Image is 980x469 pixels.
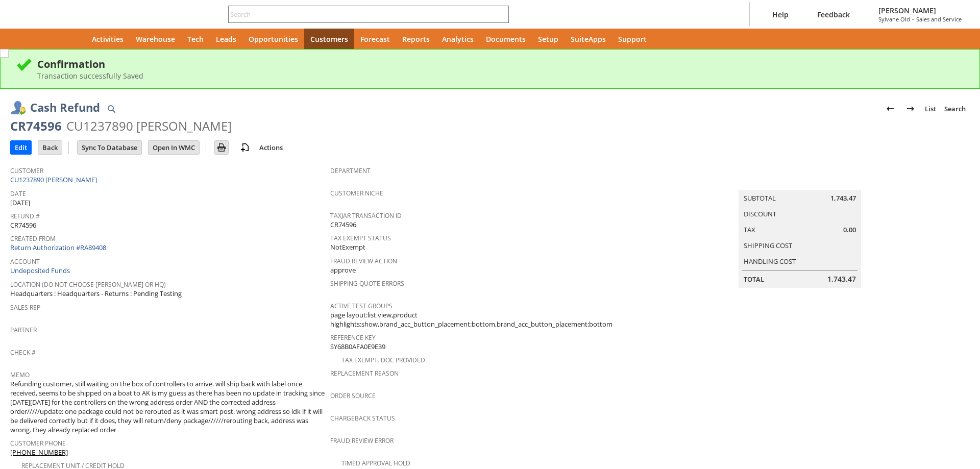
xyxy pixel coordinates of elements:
[330,414,395,423] a: Chargeback Status
[878,6,962,15] span: [PERSON_NAME]
[229,8,495,20] input: Search
[330,279,404,288] a: Shipping Quote Errors
[330,166,371,175] a: Department
[10,439,66,448] a: Customer Phone
[10,189,26,198] a: Date
[10,348,36,357] a: Check #
[37,71,964,81] div: Transaction successfully Saved
[66,118,232,134] div: CU1237890 [PERSON_NAME]
[37,57,964,71] div: Confirmation
[330,242,365,252] span: NotExempt
[61,29,86,49] a: Home
[330,302,393,310] a: Active Test Groups
[830,193,856,203] span: 1,743.47
[216,34,236,44] span: Leads
[402,34,430,44] span: Reports
[330,333,376,342] a: Reference Key
[744,193,776,203] a: Subtotal
[249,34,298,44] span: Opportunities
[341,459,410,467] a: Timed Approval Hold
[744,257,796,266] a: Handling Cost
[10,198,30,208] span: [DATE]
[215,141,228,154] input: Print
[330,220,356,230] span: CR74596
[78,141,141,154] input: Sync To Database
[10,212,40,220] a: Refund #
[10,166,43,175] a: Customer
[772,10,789,19] span: Help
[10,118,62,134] div: CR74596
[10,266,70,275] a: Undeposited Funds
[744,209,776,218] a: Discount
[43,33,55,45] svg: Shortcuts
[330,342,385,352] span: SY68B0AFA0E9E39
[187,34,204,44] span: Tech
[10,289,182,299] span: Headquarters : Headquarters - Returns : Pending Testing
[239,141,251,154] img: add-record.svg
[130,29,181,49] a: Warehouse
[10,220,36,230] span: CR74596
[360,34,390,44] span: Forecast
[215,141,228,154] img: Print
[330,436,394,445] a: Fraud Review Error
[86,29,130,49] a: Activities
[817,10,850,19] span: Feedback
[744,275,764,284] a: Total
[878,15,910,23] span: Sylvane Old
[330,265,356,275] span: approve
[744,225,755,234] a: Tax
[354,29,396,49] a: Forecast
[330,234,391,242] a: Tax Exempt Status
[92,34,124,44] span: Activities
[37,29,61,49] div: Shortcuts
[12,29,37,49] a: Recent Records
[10,448,68,457] a: [PHONE_NUMBER]
[827,274,856,284] span: 1,743.47
[105,103,117,115] img: Quick Find
[843,225,856,235] span: 0.00
[149,141,199,154] input: Open In WMC
[10,326,37,334] a: Partner
[10,371,30,379] a: Memo
[11,141,31,154] input: Edit
[10,234,56,243] a: Created From
[18,33,31,45] svg: Recent Records
[744,241,792,250] a: Shipping Cost
[341,356,425,364] a: Tax Exempt. Doc Provided
[884,103,896,115] img: Previous
[136,34,175,44] span: Warehouse
[495,8,507,20] svg: Search
[10,243,106,252] a: Return Authorization #RA89408
[442,34,474,44] span: Analytics
[436,29,480,49] a: Analytics
[940,101,970,117] a: Search
[571,34,606,44] span: SuiteApps
[739,174,861,190] caption: Summary
[916,15,962,23] span: Sales and Service
[255,143,287,152] a: Actions
[538,34,558,44] span: Setup
[565,29,612,49] a: SuiteApps
[330,211,402,220] a: TaxJar Transaction ID
[38,141,62,154] input: Back
[210,29,242,49] a: Leads
[330,391,376,400] a: Order Source
[10,175,100,184] a: CU1237890 [PERSON_NAME]
[480,29,532,49] a: Documents
[921,101,940,117] a: List
[486,34,526,44] span: Documents
[396,29,436,49] a: Reports
[330,189,383,198] a: Customer Niche
[242,29,304,49] a: Opportunities
[181,29,210,49] a: Tech
[330,369,399,378] a: Replacement reason
[30,99,100,116] h1: Cash Refund
[310,34,348,44] span: Customers
[912,15,914,23] span: -
[532,29,565,49] a: Setup
[10,280,166,289] a: Location (Do Not choose [PERSON_NAME] or HQ)
[67,33,80,45] svg: Home
[10,303,40,312] a: Sales Rep
[904,103,917,115] img: Next
[330,257,397,265] a: Fraud Review Action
